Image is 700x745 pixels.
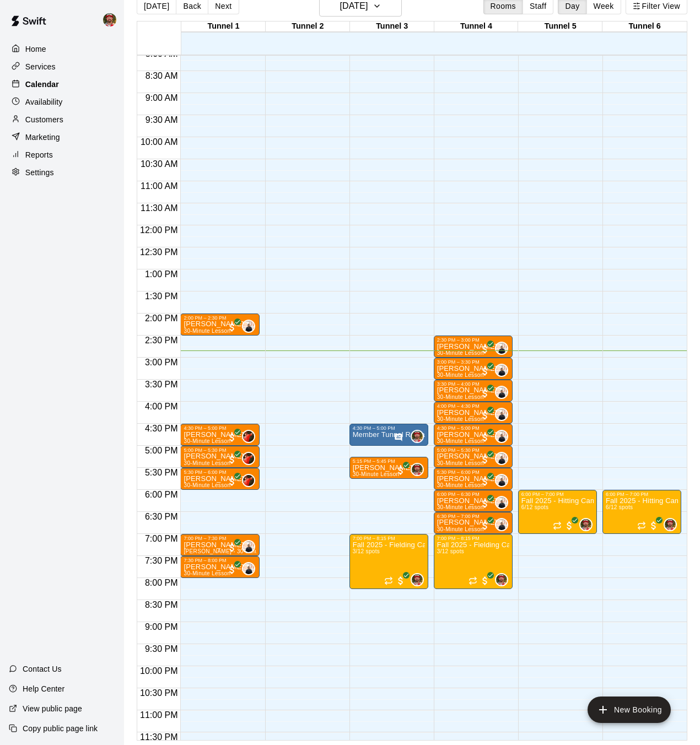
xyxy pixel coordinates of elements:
span: All customers have paid [395,575,406,586]
p: Calendar [25,79,59,90]
span: 30-Minute Lesson [437,394,484,400]
img: Dom Denicola [496,497,507,508]
div: 3:30 PM – 4:00 PM [437,381,509,387]
div: 7:30 PM – 8:00 PM [184,558,256,563]
span: All customers have paid [480,410,491,421]
div: Bryan Farrington [411,463,424,476]
img: Bryan Farrington [412,431,423,442]
div: Dom Denicola [495,364,508,377]
p: Reports [25,149,53,160]
img: Dom Denicola [243,541,254,552]
span: Brian Loconsole [246,430,255,443]
a: Settings [9,164,115,181]
a: Marketing [9,129,115,145]
span: 2:00 PM [142,314,181,323]
a: Reports [9,147,115,163]
span: Bryan Farrington [415,573,424,586]
span: Dom Denicola [499,452,508,465]
div: 2:00 PM – 2:30 PM [184,315,256,321]
span: Brian Loconsole [246,452,255,465]
span: 30-Minute Lesson [353,471,400,477]
p: Help Center [23,683,64,694]
span: All customers have paid [480,575,491,586]
p: Marketing [25,132,60,143]
span: Recurring event [637,521,646,530]
p: Settings [25,167,54,178]
span: 3:00 PM [142,358,181,367]
div: 3:00 PM – 3:30 PM [437,359,509,365]
span: Dom Denicola [246,562,255,575]
span: All customers have paid [227,542,238,553]
img: Brian Loconsole [243,453,254,464]
span: 12:30 PM [137,247,180,257]
div: Dom Denicola [495,386,508,399]
img: Dom Denicola [496,453,507,464]
div: 6:00 PM – 6:30 PM [437,492,509,497]
div: 2:30 PM – 3:00 PM [437,337,509,343]
span: Dom Denicola [246,320,255,333]
img: Dom Denicola [496,365,507,376]
p: Copy public page link [23,723,98,734]
span: Brian Loconsole [246,474,255,487]
img: Brian Loconsole [243,431,254,442]
span: 9:00 AM [143,93,181,102]
div: 6:00 PM – 7:00 PM [521,492,594,497]
div: 6:00 PM – 7:00 PM [606,492,678,497]
div: 7:00 PM – 8:15 PM: Fall 2025 - Fielding Camp [349,534,428,589]
div: 5:15 PM – 5:45 PM: Cameron Schneeweis [349,457,428,479]
div: 5:15 PM – 5:45 PM [353,458,425,464]
span: 8:30 AM [143,71,181,80]
img: Bryan Farrington [665,519,676,530]
div: Customers [9,111,115,128]
span: 30-Minute Lesson [184,438,230,444]
div: 5:00 PM – 5:30 PM: Alexander Morgan [434,446,513,468]
div: 4:30 PM – 5:00 PM [353,425,425,431]
div: 4:30 PM – 5:00 PM: Member Tunnel Rental [349,424,428,446]
span: Dom Denicola [499,430,508,443]
img: Bryan Farrington [412,574,423,585]
img: Dom Denicola [496,475,507,486]
div: Dom Denicola [495,474,508,487]
div: 7:00 PM – 8:15 PM [353,536,425,541]
div: 3:00 PM – 3:30 PM: Hayden Nowak [434,358,513,380]
span: 3:30 PM [142,380,181,389]
img: Dom Denicola [496,431,507,442]
span: 4:00 PM [142,402,181,411]
span: 5:30 PM [142,468,181,477]
span: Dom Denicola [499,342,508,355]
img: Bryan Farrington [412,464,423,475]
div: Dom Denicola [242,540,255,553]
div: Bryan Farrington [579,518,593,531]
div: 5:30 PM – 6:00 PM: Bryce Wojnicz [434,468,513,490]
div: 2:30 PM – 3:00 PM: Ben Marshall [434,336,513,358]
div: 2:00 PM – 2:30 PM: Oliver Roberge [180,314,259,336]
p: Home [25,44,46,55]
span: 11:00 AM [138,181,181,191]
img: Dom Denicola [243,321,254,332]
img: Bryan Farrington [496,574,507,585]
div: Dom Denicola [495,496,508,509]
div: Tunnel 4 [434,21,519,32]
p: Contact Us [23,663,62,674]
span: Dom Denicola [499,364,508,377]
span: 30-Minute Lesson [437,504,484,510]
div: Services [9,58,115,75]
div: 5:00 PM – 5:30 PM [437,447,509,453]
span: 10:30 AM [138,159,181,169]
div: Brian Loconsole [242,430,255,443]
div: 6:30 PM – 7:00 PM: Joseph Marshall [434,512,513,534]
span: Recurring event [553,521,562,530]
div: 5:30 PM – 6:00 PM: Ryder Eckel [180,468,259,490]
p: Availability [25,96,63,107]
div: Dom Denicola [242,320,255,333]
span: All customers have paid [480,344,491,355]
button: add [588,697,671,723]
div: Bryan Farrington [411,430,424,443]
span: Bryan Farrington [584,518,593,531]
span: 30-Minute Lesson [184,328,230,334]
p: Services [25,61,56,72]
a: Availability [9,94,115,110]
span: 4:30 PM [142,424,181,433]
p: View public page [23,703,82,714]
